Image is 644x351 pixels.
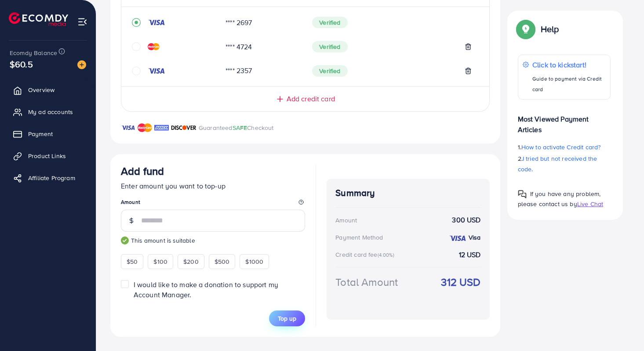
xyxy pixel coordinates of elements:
[183,257,199,266] span: $200
[171,122,196,133] img: brand
[121,236,305,245] small: This amount is suitable
[77,17,87,27] img: menu
[532,59,606,70] p: Click to kickstart!
[518,189,601,208] span: If you have any problem, please contact us by
[9,12,68,26] img: logo
[121,198,305,209] legend: Amount
[154,122,169,133] img: brand
[518,107,611,135] p: Most Viewed Payment Articles
[287,94,335,104] span: Add credit card
[127,257,138,266] span: $50
[28,85,55,94] span: Overview
[518,21,534,37] img: Popup guide
[148,43,160,50] img: credit
[7,81,89,99] a: Overview
[335,233,383,242] div: Payment Method
[312,65,347,77] span: Verified
[577,200,603,208] span: Live Chat
[459,250,481,260] strong: 12 USD
[541,24,559,34] p: Help
[28,129,53,138] span: Payment
[121,165,164,177] h3: Add fund
[7,169,89,187] a: Affiliate Program
[441,274,480,290] strong: 312 USD
[77,60,86,69] img: image
[518,153,611,174] p: 2.
[10,58,33,70] span: $60.5
[215,257,230,266] span: $500
[121,122,135,133] img: brand
[335,250,397,259] div: Credit card fee
[233,123,247,132] span: SAFE
[469,233,481,242] strong: Visa
[518,190,527,199] img: Popup guide
[518,142,611,152] p: 1.
[378,251,394,259] small: (4.00%)
[28,174,75,182] span: Affiliate Program
[7,103,89,121] a: My ad accounts
[132,67,141,75] svg: circle
[148,67,165,74] img: credit
[521,143,600,151] span: How to activate Credit card?
[269,310,305,326] button: Top up
[121,236,129,244] img: guide
[532,74,606,95] p: Guide to payment via Credit card
[312,41,347,52] span: Verified
[312,17,347,28] span: Verified
[148,19,165,26] img: credit
[10,48,57,57] span: Ecomdy Balance
[449,235,466,242] img: credit
[153,257,167,266] span: $100
[607,311,637,344] iframe: Chat
[335,188,480,199] h4: Summary
[199,122,274,133] p: Guaranteed Checkout
[335,274,398,290] div: Total Amount
[138,122,152,133] img: brand
[278,314,296,323] span: Top up
[245,257,263,266] span: $1000
[132,18,141,27] svg: record circle
[452,215,480,225] strong: 300 USD
[121,181,305,191] p: Enter amount you want to top-up
[134,280,278,299] span: I would like to make a donation to support my Account Manager.
[28,107,73,116] span: My ad accounts
[28,151,66,160] span: Product Links
[335,216,357,225] div: Amount
[7,125,89,143] a: Payment
[7,147,89,165] a: Product Links
[518,154,597,174] span: I tried but not received the code.
[132,42,141,51] svg: circle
